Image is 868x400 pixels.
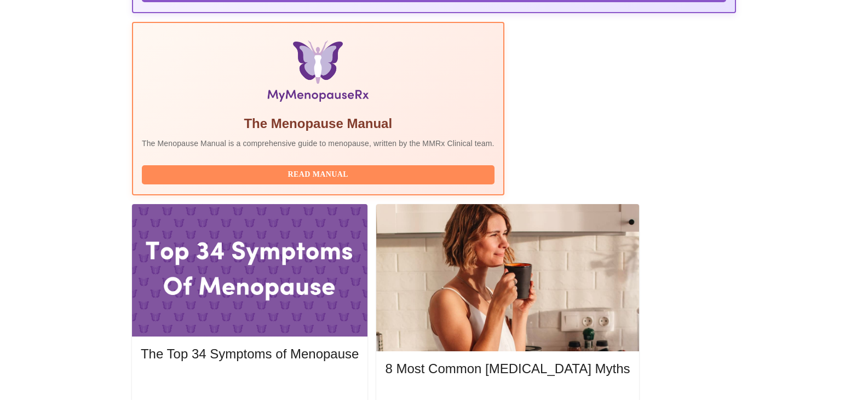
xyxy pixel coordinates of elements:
h5: The Menopause Manual [142,115,495,132]
button: Read Manual [142,165,495,184]
span: Read Manual [153,168,484,182]
p: The Menopause Manual is a comprehensive guide to menopause, written by the MMRx Clinical team. [142,138,495,149]
span: Read More [152,375,348,389]
h5: The Top 34 Symptoms of Menopause [141,345,359,363]
img: Menopause Manual [198,40,438,106]
button: Read More [141,373,359,392]
h5: 8 Most Common [MEDICAL_DATA] Myths [385,360,630,378]
a: Read More [141,376,361,386]
a: Read Manual [142,169,497,178]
